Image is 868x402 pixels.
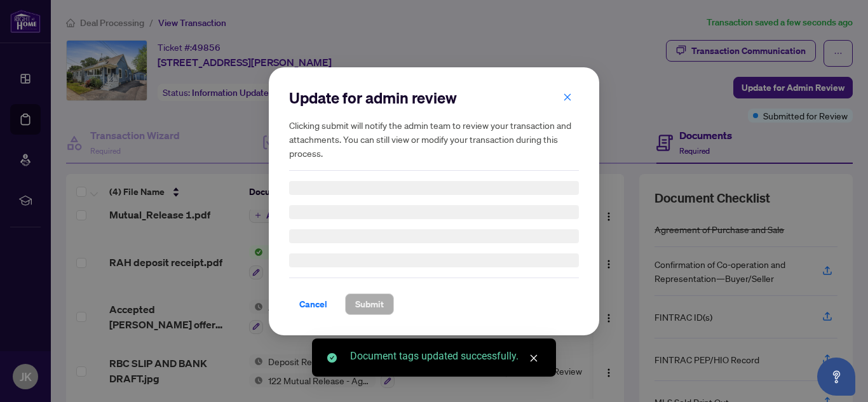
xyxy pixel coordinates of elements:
h5: Clicking submit will notify the admin team to review your transaction and attachments. You can st... [289,118,579,160]
h2: Update for admin review [289,88,579,108]
a: Close [527,351,541,365]
button: Cancel [289,293,337,315]
div: Document tags updated successfully. [350,349,541,364]
button: Open asap [817,358,855,396]
span: check-circle [327,353,337,363]
span: close [563,92,572,101]
span: close [529,354,538,363]
button: Submit [345,293,394,315]
span: Cancel [299,294,327,314]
